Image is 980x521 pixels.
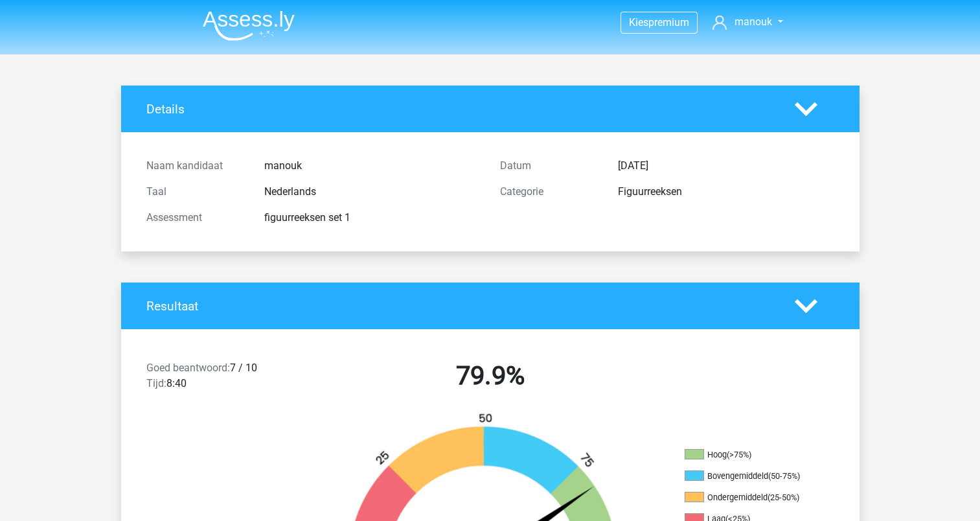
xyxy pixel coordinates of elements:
[137,158,255,174] div: Naam kandidaat
[621,14,697,31] a: Kiespremium
[255,158,490,174] div: manouk
[685,449,814,461] li: Hoog
[685,470,814,482] li: Bovengemiddeld
[768,492,799,502] div: (25-50%)
[146,299,775,314] h4: Resultaat
[608,158,844,174] div: [DATE]
[146,377,166,389] span: Tijd:
[255,184,490,200] div: Nederlands
[490,158,608,174] div: Datum
[727,450,751,459] div: (>75%)
[146,102,775,117] h4: Details
[735,16,772,28] span: manouk
[137,360,313,397] div: 7 / 10 8:40
[685,492,814,504] li: Ondergemiddeld
[137,184,255,200] div: Taal
[768,471,800,481] div: (50-75%)
[629,16,648,29] span: Kies
[137,210,255,226] div: Assessment
[146,362,230,374] span: Goed beantwoord:
[203,10,295,41] img: Assessly
[255,210,490,226] div: figuurreeksen set 1
[707,14,788,30] a: manouk
[648,16,689,29] span: premium
[490,184,608,200] div: Categorie
[608,184,844,200] div: Figuurreeksen
[323,360,657,391] h2: 79.9%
